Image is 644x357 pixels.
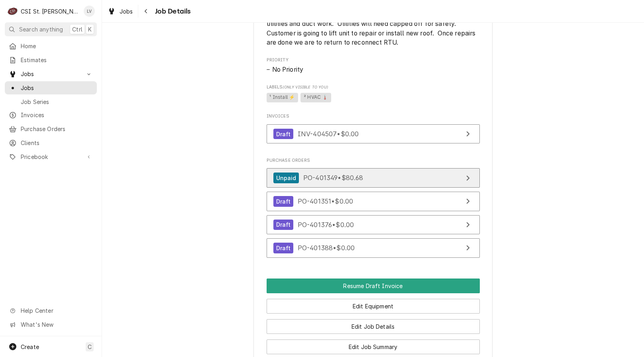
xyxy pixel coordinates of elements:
a: Jobs [5,81,97,94]
a: View Purchase Order [267,238,480,258]
span: Create [21,343,39,350]
a: View Purchase Order [267,215,480,235]
span: Priority [267,57,480,63]
div: Draft [273,243,294,253]
div: C [7,6,18,17]
span: PO-401351 • $0.00 [298,197,353,205]
span: Reason For Call [267,10,480,47]
span: Jobs [21,84,93,92]
a: View Purchase Order [267,192,480,211]
div: Button Group Row [267,279,480,293]
span: (Only Visible to You) [283,85,328,89]
span: ¹ Install ⚡️ [267,93,298,102]
span: Labels [267,84,480,90]
a: Estimates [5,53,97,67]
div: Lisa Vestal's Avatar [84,6,95,17]
button: Navigate back [140,5,153,18]
span: What's New [21,320,92,329]
button: Edit Job Details [267,319,480,334]
a: View Invoice [267,124,480,144]
span: INV-404507 • $0.00 [298,130,359,138]
div: Draft [273,196,294,207]
span: Job Details [153,6,191,17]
div: LV [84,6,95,17]
span: Invoices [21,111,93,119]
div: Draft [273,129,294,139]
div: Unpaid [273,173,299,183]
a: Purchase Orders [5,122,97,135]
div: Invoices [267,113,480,147]
span: PO-401376 • $0.00 [298,220,354,228]
span: Job Series [21,98,93,106]
span: Help Center [21,306,92,315]
span: Jobs [21,70,81,78]
span: Clients [21,139,93,147]
span: Invoices [267,113,480,120]
div: Button Group Row [267,293,480,314]
span: Ctrl [72,25,82,33]
button: Search anythingCtrlK [5,22,97,36]
span: PO-401349 • $80.68 [303,174,363,182]
div: Button Group Row [267,314,480,334]
span: Search anything [19,25,63,33]
span: ² HVAC 🌡️ [300,93,331,102]
span: Priority [267,65,480,75]
button: Resume Draft Invoice [267,279,480,293]
span: Home [21,42,93,50]
span: C [88,343,92,351]
div: [object Object] [267,84,480,104]
span: PO-401388 • $0.00 [298,244,355,252]
div: No Priority [267,65,480,75]
span: Estimates [21,56,93,64]
button: Edit Equipment [267,299,480,314]
div: Button Group Row [267,334,480,354]
div: Reason For Call [267,2,480,47]
div: Purchase Orders [267,157,480,262]
div: Priority [267,57,480,74]
a: Go to Help Center [5,304,97,317]
span: Purchase Orders [267,157,480,164]
a: Go to Pricebook [5,150,97,163]
span: Purchase Orders [21,125,93,133]
a: Jobs [104,5,136,18]
div: Draft [273,220,294,230]
a: Job Series [5,95,97,108]
a: Invoices [5,108,97,122]
a: Go to Jobs [5,67,97,80]
button: Edit Job Summary [267,339,480,354]
a: Go to What's New [5,318,97,331]
span: K [88,25,92,33]
a: Home [5,39,97,53]
span: Pricebook [21,153,81,161]
span: [object Object] [267,92,480,104]
div: CSI St. [PERSON_NAME] [21,7,79,16]
a: Clients [5,136,97,149]
span: Jobs [120,7,133,16]
a: View Purchase Order [267,168,480,188]
div: CSI St. Louis's Avatar [7,6,18,17]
